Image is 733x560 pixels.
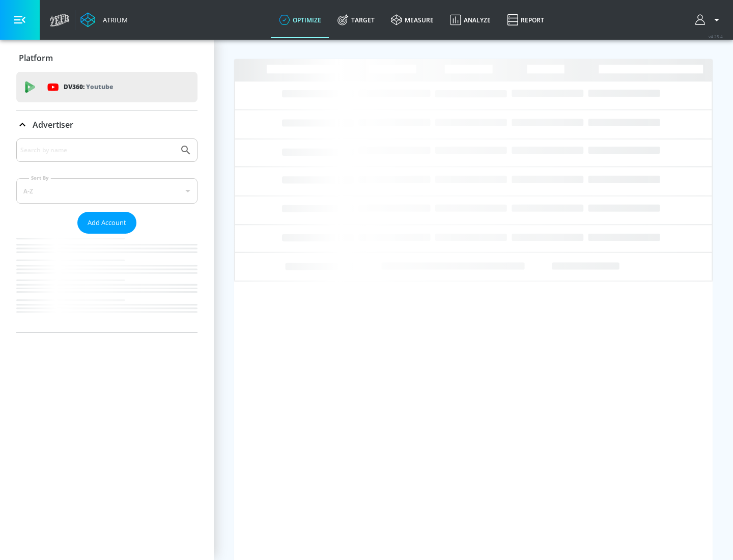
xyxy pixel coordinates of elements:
span: Add Account [88,217,126,229]
div: Atrium [99,15,128,24]
label: Sort By [29,175,51,181]
p: DV360: [64,81,113,93]
a: Atrium [80,12,128,27]
input: Search by name [20,144,175,157]
p: Advertiser [33,119,73,130]
div: Advertiser [16,110,198,139]
a: measure [383,2,442,38]
div: Platform [16,44,198,72]
a: optimize [271,2,329,38]
a: Target [329,2,383,38]
nav: list of Advertiser [16,234,198,332]
p: Platform [19,52,53,64]
button: Add Account [77,212,136,234]
a: Report [499,2,552,38]
div: Advertiser [16,138,198,332]
span: v 4.25.4 [709,34,723,39]
p: Youtube [86,81,113,92]
div: DV360: Youtube [16,72,198,102]
a: Analyze [442,2,499,38]
div: A-Z [16,178,198,204]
